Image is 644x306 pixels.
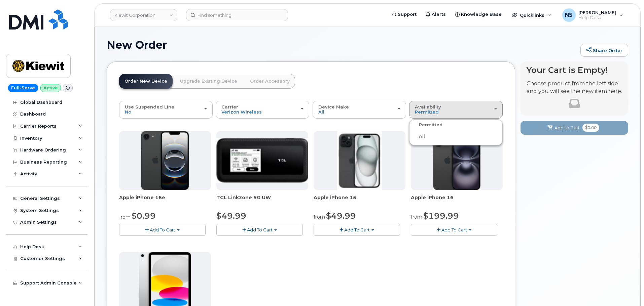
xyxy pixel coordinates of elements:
a: Order Accessory [245,74,295,89]
img: iphone15.jpg [337,131,382,190]
button: Carrier Verizon Wireless [216,101,309,118]
a: Share Order [580,44,628,57]
span: $199.99 [423,211,459,221]
button: Add To Cart [216,224,303,235]
div: Apple iPhone 16e [119,194,211,208]
span: $49.99 [216,211,246,221]
img: iphone_16_plus.png [433,131,480,190]
span: Add To Cart [441,227,467,232]
span: Availability [415,104,441,110]
img: linkzone5g.png [216,138,308,182]
label: Permitted [411,121,442,129]
span: No [125,109,131,115]
span: Add To Cart [150,227,175,232]
iframe: Messenger Launcher [615,277,639,301]
button: Add To Cart [314,224,400,235]
span: Add To Cart [247,227,273,232]
span: $0.00 [582,124,599,132]
span: Device Make [318,104,349,110]
span: All [318,109,324,115]
small: from [119,214,131,220]
span: $49.99 [326,211,356,221]
button: Device Make All [313,101,406,118]
p: Choose product from the left side and you will see the new item here. [527,80,622,95]
small: from [411,214,422,220]
h4: Your Cart is Empty! [527,65,622,75]
span: Permitted [415,109,439,115]
span: $0.99 [132,211,156,221]
button: Use Suspended Line No [119,101,213,118]
span: Add To Cart [344,227,370,232]
span: Add to Cart [554,125,580,131]
img: iphone16e.png [141,131,189,190]
button: Add to Cart $0.00 [521,121,628,135]
button: Availability Permitted [409,101,503,118]
h1: New Order [107,39,577,51]
span: Verizon Wireless [221,109,262,115]
a: Order New Device [119,74,173,89]
span: Carrier [221,104,238,110]
div: TCL Linkzone 5G UW [216,194,308,208]
div: Apple iPhone 15 [314,194,405,208]
button: Add To Cart [411,224,497,235]
small: from [314,214,325,220]
label: All [411,132,425,140]
div: Apple iPhone 16 [411,194,503,208]
a: Upgrade Existing Device [175,74,243,89]
span: Use Suspended Line [125,104,174,110]
button: Add To Cart [119,224,206,235]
